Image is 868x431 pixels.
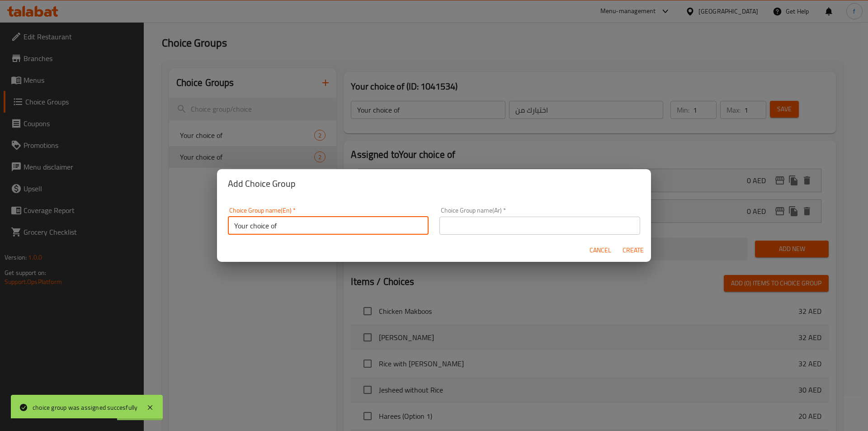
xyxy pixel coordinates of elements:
button: Create [618,242,647,259]
input: Please enter Choice Group name(en) [228,217,429,235]
input: Please enter Choice Group name(ar) [439,217,640,235]
div: choice group was assigned succesfully [33,403,137,412]
h2: Add Choice Group [228,176,640,191]
span: Create [622,245,644,256]
span: Cancel [590,245,611,256]
button: Cancel [586,242,615,259]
